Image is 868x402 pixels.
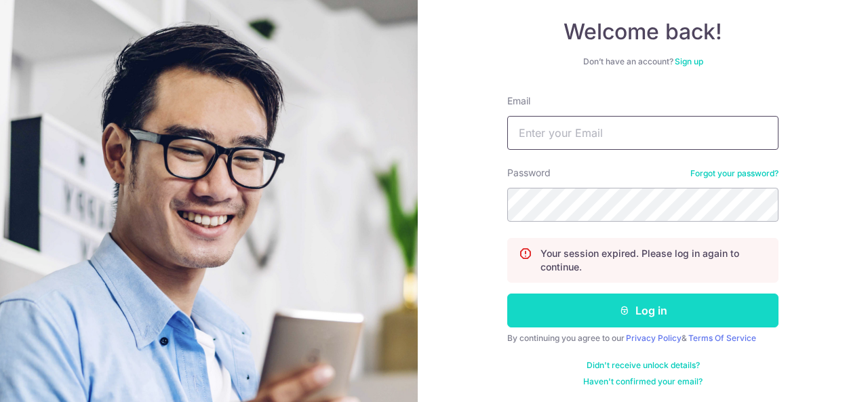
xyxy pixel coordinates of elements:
[626,333,682,343] a: Privacy Policy
[690,168,778,179] a: Forgot your password?
[507,116,778,150] input: Enter your Email
[507,56,778,67] div: Don’t have an account?
[507,94,530,108] label: Email
[540,247,767,274] p: Your session expired. Please log in again to continue.
[688,333,756,343] a: Terms Of Service
[507,166,551,180] label: Password
[587,360,700,371] a: Didn't receive unlock details?
[507,294,778,327] button: Log in
[583,376,703,387] a: Haven't confirmed your email?
[507,18,778,45] h4: Welcome back!
[675,56,703,66] a: Sign up
[507,333,778,344] div: By continuing you agree to our &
